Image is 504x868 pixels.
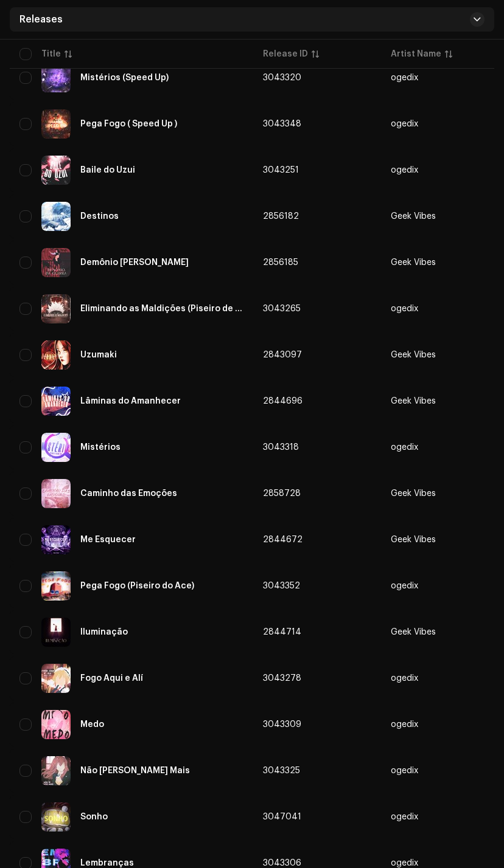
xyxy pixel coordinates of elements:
[263,582,300,590] span: 3043352
[80,536,136,544] div: Me Esquecer
[391,74,499,82] span: ogedix
[391,582,418,590] div: ogedix
[41,202,71,231] img: 9b53a3a9-f048-4fb4-8bdc-1524a9bfbde3
[391,258,436,267] div: Geek Vibes
[80,628,128,636] div: Iluminação
[391,120,418,128] div: ogedix
[80,166,135,174] div: Baile do Uzui
[391,120,499,128] span: ogedix
[263,212,299,221] span: 2856182
[41,433,71,462] img: e3360b23-ea6d-40a6-84a4-f7e19582b5cc
[80,443,121,452] div: Mistérios
[391,212,436,221] div: Geek Vibes
[263,489,301,498] span: 2858728
[41,340,71,370] img: 96f77d77-e41f-4f16-a5aa-7b902648169b
[41,387,71,416] img: e121d83b-72a3-4d0a-8fb4-d13c02e15f81
[391,720,418,729] div: ogedix
[41,571,71,601] img: 294ee41f-5ee2-4003-bb4b-05ddcd67149e
[391,628,499,636] span: Geek Vibes
[391,536,499,544] span: Geek Vibes
[41,63,71,92] img: 4ccac668-dbac-4888-85b8-6f886e785dfd
[41,802,71,832] img: eadb5521-bbc1-4511-a30b-c01a4240a02d
[41,664,71,693] img: 53ec1cdf-df85-4ce8-a0b0-6ce6b95afa7a
[41,248,71,277] img: 0354d522-6929-454d-bad5-7808ed6f5414
[391,48,441,60] div: Artist Name
[391,258,499,267] span: Geek Vibes
[391,859,499,867] span: ogedix
[391,766,418,775] div: ogedix
[80,258,189,267] div: Demônio da Guerra
[391,212,499,221] span: Geek Vibes
[41,618,71,647] img: e11fe611-f92e-4a61-b556-6c229e0ba946
[263,859,301,867] span: 3043306
[263,120,301,128] span: 3043348
[391,305,418,313] div: ogedix
[263,720,301,729] span: 3043309
[263,166,299,174] span: 3043251
[263,628,301,636] span: 2844714
[41,156,71,185] img: f33e13cb-e923-46f0-9d18-ec4bd8057558
[263,258,298,267] span: 2856185
[263,48,308,60] div: Release ID
[263,766,300,775] span: 3043325
[391,674,499,683] span: ogedix
[80,120,177,128] div: Pega Fogo ( Speed Up )
[391,813,418,821] div: ogedix
[263,305,301,313] span: 3043265
[391,74,418,82] div: ogedix
[80,674,143,683] div: Fogo Aqui e Alí
[19,15,63,24] span: Releases
[41,525,71,554] img: 39711b6f-e3a8-4098-9999-a14e112229e2
[391,582,499,590] span: ogedix
[391,305,499,313] span: ogedix
[80,582,194,590] div: Pega Fogo (Piseiro do Ace)
[391,489,499,498] span: Geek Vibes
[391,351,499,359] span: Geek Vibes
[41,48,61,60] div: Title
[391,166,418,174] div: ogedix
[80,766,190,775] div: Não Te Quero Mais
[391,166,499,174] span: ogedix
[263,536,303,544] span: 2844672
[80,305,243,313] div: Eliminando as Maldições (Piseiro de Jujutsu Kaisen)
[41,479,71,508] img: 7c92bfb7-bbfb-4c39-a170-46dc4eee2e26
[391,720,499,729] span: ogedix
[391,628,436,636] div: Geek Vibes
[391,813,499,821] span: ogedix
[391,489,436,498] div: Geek Vibes
[80,397,181,405] div: Lâminas do Amanhecer
[80,720,104,729] div: Medo
[80,489,177,498] div: Caminho das Emoções
[80,212,119,221] div: Destinos
[263,351,302,359] span: 2843097
[41,294,71,323] img: f4c3db91-b0f7-41d9-8547-c60e88ce4673
[391,443,499,452] span: ogedix
[41,109,71,139] img: 252b7c3e-1822-459a-8d9b-e8bfb8bdd05d
[80,813,108,821] div: Sonho
[391,859,418,867] div: ogedix
[263,813,301,821] span: 3047041
[263,443,299,452] span: 3043318
[263,674,301,683] span: 3043278
[263,397,303,405] span: 2844696
[391,397,436,405] div: Geek Vibes
[391,397,499,405] span: Geek Vibes
[391,351,436,359] div: Geek Vibes
[263,74,301,82] span: 3043320
[391,766,499,775] span: ogedix
[41,710,71,739] img: dc0ce7e4-f78c-4ff2-82ce-c109ec1f52f8
[80,859,134,867] div: Lembranças
[41,756,71,785] img: 8cb28c41-688a-4177-bf25-3528821dddd1
[80,74,169,82] div: Mistérios (Speed Up)
[391,443,418,452] div: ogedix
[391,536,436,544] div: Geek Vibes
[80,351,117,359] div: Uzumaki
[391,674,418,683] div: ogedix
